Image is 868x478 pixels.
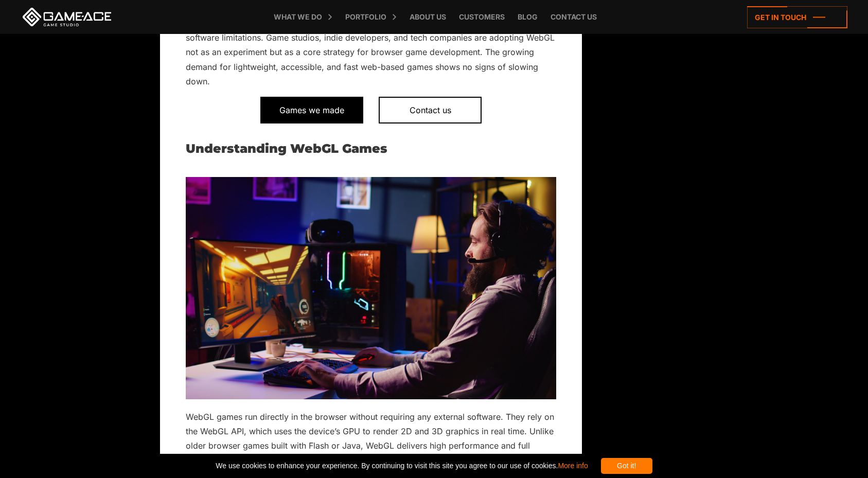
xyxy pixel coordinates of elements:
p: WebGL removes common technical barriers and opens up real-time interactivity that previously requ... [186,1,556,89]
a: Get in touch [747,6,847,28]
span: We use cookies to enhance your experience. By continuing to visit this site you agree to our use ... [216,458,588,474]
a: Contact us [379,97,482,123]
a: Games we made [260,97,363,123]
img: WebGL games [186,177,556,399]
a: More info [558,462,588,470]
div: Got it! [601,458,652,474]
h2: Understanding WebGL Games [186,142,556,155]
